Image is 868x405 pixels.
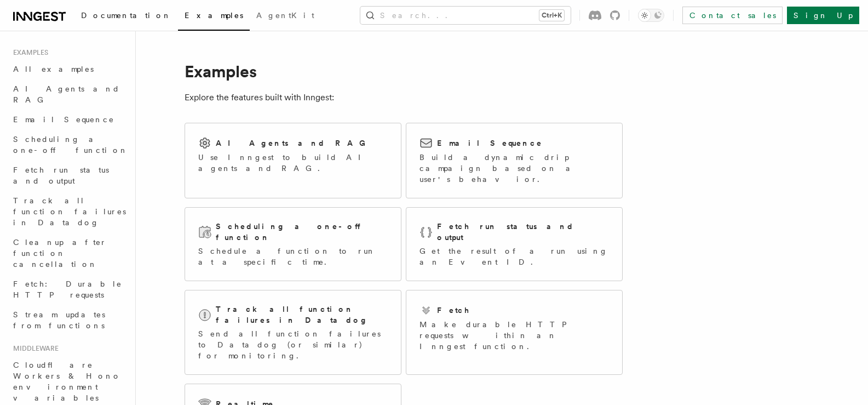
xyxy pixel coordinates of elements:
span: Track all function failures in Datadog [13,196,126,227]
a: Contact sales [682,7,783,24]
a: Scheduling a one-off functionSchedule a function to run at a specific time. [185,207,401,281]
h2: Scheduling a one-off function [216,221,388,243]
p: Make durable HTTP requests within an Inngest function. [419,319,609,352]
a: Email SequenceBuild a dynamic drip campaign based on a user's behavior. [406,123,623,198]
a: Scheduling a one-off function [9,129,129,160]
span: AgentKit [256,11,314,20]
span: Stream updates from functions [13,310,105,330]
span: Fetch run status and output [13,166,109,185]
span: All examples [13,65,94,73]
p: Schedule a function to run at a specific time. [198,246,388,267]
a: Documentation [74,3,178,30]
a: Fetch run status and output [9,160,129,191]
a: Cleanup after function cancellation [9,232,129,274]
a: Track all function failures in DatadogSend all function failures to Datadog (or similar) for moni... [185,290,401,375]
a: Fetch: Durable HTTP requests [9,274,129,305]
a: Email Sequence [9,110,129,129]
p: Use Inngest to build AI agents and RAG. [198,152,388,174]
p: Send all function failures to Datadog (or similar) for monitoring. [198,328,388,361]
a: Stream updates from functions [9,305,129,335]
span: Cloudflare Workers & Hono environment variables [13,361,121,402]
a: FetchMake durable HTTP requests within an Inngest function. [406,290,623,375]
span: Fetch: Durable HTTP requests [13,279,122,299]
button: Search...Ctrl+K [360,7,571,24]
p: Build a dynamic drip campaign based on a user's behavior. [419,152,609,185]
a: AI Agents and RAGUse Inngest to build AI agents and RAG. [185,123,401,198]
a: Fetch run status and outputGet the result of a run using an Event ID. [406,207,623,281]
span: Examples [185,11,243,20]
button: Toggle dark mode [638,9,664,22]
span: Scheduling a one-off function [13,135,128,155]
span: Documentation [81,11,171,20]
a: AI Agents and RAG [9,79,129,110]
h2: Fetch [437,305,470,316]
span: Cleanup after function cancellation [13,238,107,269]
h2: Track all function failures in Datadog [216,304,388,326]
h2: AI Agents and RAG [216,138,371,149]
a: Sign Up [787,7,859,24]
a: Track all function failures in Datadog [9,191,129,232]
span: Email Sequence [13,115,114,124]
h1: Examples [185,61,623,81]
a: All examples [9,59,129,79]
a: AgentKit [250,3,321,30]
h2: Email Sequence [437,138,543,149]
span: AI Agents and RAG [13,84,120,104]
h2: Fetch run status and output [437,221,609,243]
span: Examples [9,48,48,57]
p: Explore the features built with Inngest: [185,90,623,105]
span: Middleware [9,344,59,353]
a: Examples [178,3,250,31]
kbd: Ctrl+K [539,10,564,21]
p: Get the result of a run using an Event ID. [419,246,609,267]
